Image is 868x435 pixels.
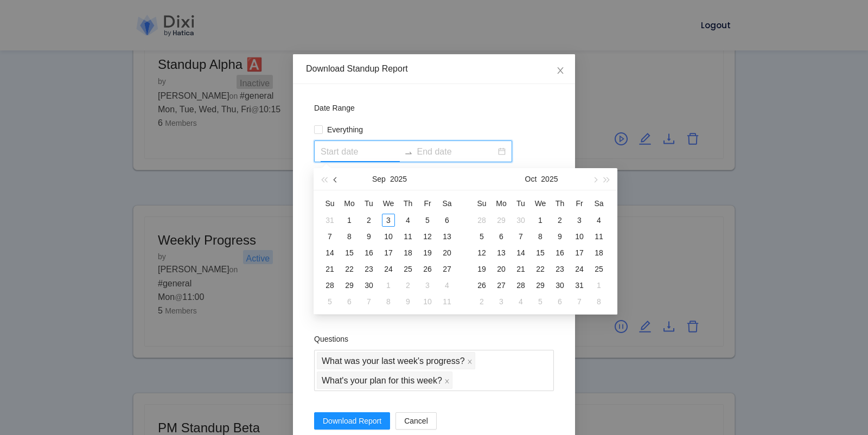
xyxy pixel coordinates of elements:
[382,214,395,227] div: 3
[531,245,550,261] td: 2025-10-15
[362,214,375,227] div: 2
[418,277,437,293] td: 2025-10-03
[570,293,589,310] td: 2025-11-07
[340,228,359,245] td: 2025-09-08
[514,214,527,227] div: 30
[534,279,547,292] div: 29
[404,415,428,427] span: Cancel
[340,212,359,228] td: 2025-09-01
[359,261,379,277] td: 2025-09-23
[550,212,570,228] td: 2025-10-02
[317,352,475,369] span: What was your last week's progress?
[398,261,418,277] td: 2025-09-25
[534,214,547,227] div: 1
[340,293,359,310] td: 2025-10-06
[323,279,336,292] div: 28
[531,277,550,293] td: 2025-10-29
[401,214,414,227] div: 4
[525,168,537,190] button: Oct
[492,245,511,261] td: 2025-10-13
[382,295,395,308] div: 8
[570,261,589,277] td: 2025-10-24
[570,245,589,261] td: 2025-10-17
[441,214,454,227] div: 6
[398,212,418,228] td: 2025-09-04
[550,293,570,310] td: 2025-11-06
[492,228,511,245] td: 2025-10-06
[390,168,407,190] button: 2025
[395,412,437,430] button: Cancel
[418,245,437,261] td: 2025-09-19
[589,293,609,310] td: 2025-11-08
[323,214,336,227] div: 31
[531,228,550,245] td: 2025-10-08
[320,195,340,212] th: Su
[306,63,562,75] div: Download Standup Report
[437,228,457,245] td: 2025-09-13
[404,149,413,157] span: swap-right
[531,195,550,212] th: We
[340,277,359,293] td: 2025-09-29
[553,214,566,227] div: 2
[382,246,395,259] div: 17
[401,246,414,259] div: 18
[589,228,609,245] td: 2025-10-11
[441,230,454,243] div: 13
[359,245,379,261] td: 2025-09-16
[514,295,527,308] div: 4
[437,245,457,261] td: 2025-09-20
[382,263,395,276] div: 24
[379,212,398,228] td: 2025-09-03
[534,230,547,243] div: 8
[379,228,398,245] td: 2025-09-10
[421,295,434,308] div: 10
[362,230,375,243] div: 9
[541,168,558,190] button: 2025
[320,293,340,310] td: 2025-10-05
[359,293,379,310] td: 2025-10-07
[437,277,457,293] td: 2025-10-04
[592,279,605,292] div: 1
[362,263,375,276] div: 23
[592,263,605,276] div: 25
[323,230,336,243] div: 7
[320,261,340,277] td: 2025-09-21
[550,195,570,212] th: Th
[472,261,492,277] td: 2025-10-19
[573,279,586,292] div: 31
[404,147,413,156] span: to
[495,263,508,276] div: 20
[343,263,356,276] div: 22
[550,277,570,293] td: 2025-10-30
[441,246,454,259] div: 20
[495,295,508,308] div: 3
[418,293,437,310] td: 2025-10-10
[531,212,550,228] td: 2025-10-01
[592,214,605,227] div: 4
[418,228,437,245] td: 2025-09-12
[379,195,398,212] th: We
[320,245,340,261] td: 2025-09-14
[401,230,414,243] div: 11
[362,246,375,259] div: 16
[573,263,586,276] div: 24
[511,228,531,245] td: 2025-10-07
[359,212,379,228] td: 2025-09-02
[492,195,511,212] th: Mo
[475,246,488,259] div: 12
[314,412,390,430] button: Download Report
[340,195,359,212] th: Mo
[553,279,566,292] div: 30
[589,195,609,212] th: Sa
[570,195,589,212] th: Fr
[495,246,508,259] div: 13
[359,277,379,293] td: 2025-09-30
[534,295,547,308] div: 5
[475,295,488,308] div: 2
[372,168,386,190] button: Sep
[592,230,605,243] div: 11
[444,378,450,383] span: close
[320,277,340,293] td: 2025-09-28
[401,279,414,292] div: 2
[589,245,609,261] td: 2025-10-18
